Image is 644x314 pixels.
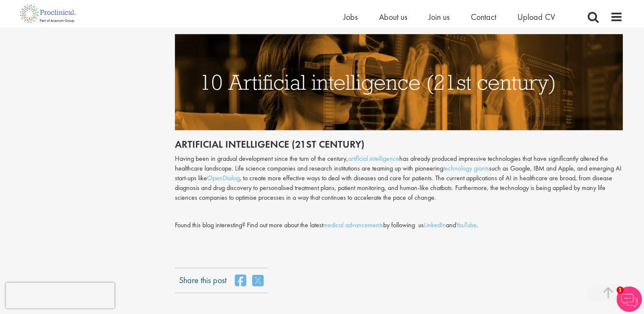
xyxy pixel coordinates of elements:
a: share on twitter [252,274,263,287]
span: 1 [616,286,624,294]
a: Upload CV [517,11,555,22]
a: artificial intelligence [348,154,399,163]
a: technology giants [443,164,489,173]
a: medical advancements [323,220,383,229]
img: Chatbot [616,286,642,312]
label: Share this post [179,274,227,280]
a: share on facebook [235,274,246,287]
a: Join us [428,11,450,22]
a: LinkedIn [424,220,446,229]
a: Jobs [343,11,358,22]
a: About us [379,11,407,22]
div: Found this blog interesting? Find out more about the latest by following us and . [175,220,623,230]
img: Artificial Intelligence (21st century) [175,34,623,130]
a: OpenDialog [207,174,240,182]
a: YouTube [456,220,477,229]
iframe: reCAPTCHA [6,283,114,308]
h2: Artificial intelligence (21st century) [175,139,623,150]
p: Having been in gradual development since the turn of the century, has already produced impressive... [175,154,623,202]
a: Contact [471,11,496,22]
